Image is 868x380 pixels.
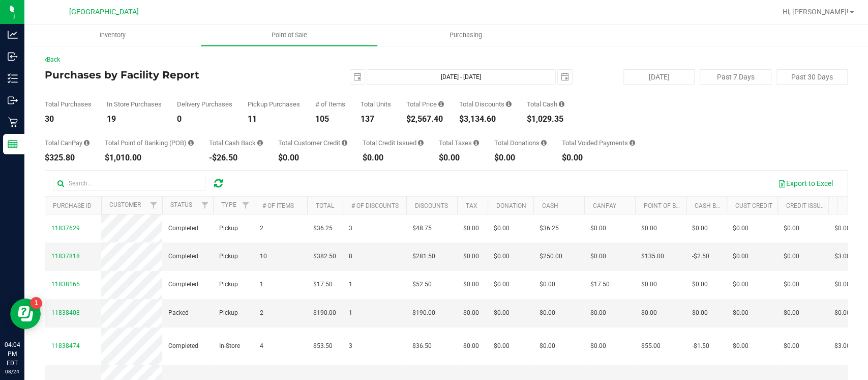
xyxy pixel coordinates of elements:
span: $0.00 [784,224,799,233]
span: 11837629 [51,225,80,232]
a: Discounts [414,202,447,209]
span: $0.00 [463,252,479,261]
span: $0.00 [494,308,510,318]
i: Sum of all voided payment transaction amounts, excluding tips and transaction fees, for all purch... [630,140,635,146]
span: 8 [349,252,352,261]
div: Total Price [406,101,444,107]
span: $17.50 [590,280,610,289]
a: Cust Credit [735,202,772,209]
div: Total Cash [527,101,564,107]
inline-svg: Analytics [8,30,18,40]
i: Sum of the successful, non-voided point-of-banking payment transactions, both via payment termina... [188,140,194,146]
div: Total CanPay [45,140,89,146]
inline-svg: Outbound [8,95,18,105]
span: $0.00 [784,280,799,289]
span: $250.00 [540,252,562,261]
div: 30 [45,115,92,123]
span: $0.00 [494,341,510,351]
div: $0.00 [494,154,547,162]
span: $55.00 [641,341,661,351]
div: $0.00 [363,154,424,162]
i: Sum of the successful, non-voided CanPay payment transactions for all purchases in the date range. [84,140,89,146]
h4: Purchases by Facility Report [45,69,312,80]
span: $0.00 [834,308,850,318]
a: CanPay [592,202,616,209]
span: $0.00 [692,224,708,233]
span: Packed [168,308,189,318]
a: Donation [496,202,526,209]
span: $190.00 [412,308,435,318]
a: Filter [196,197,213,214]
a: Point of Banking (POB) [643,202,715,209]
span: $0.00 [540,308,555,318]
i: Sum of the total prices of all purchases in the date range. [438,101,444,107]
span: [GEOGRAPHIC_DATA] [69,8,139,16]
span: $0.00 [641,280,657,289]
button: Export to Excel [771,175,840,192]
a: Filter [145,197,162,214]
span: $0.00 [463,341,479,351]
a: Purchase ID [53,202,92,209]
i: Sum of the cash-back amounts from rounded-up electronic payments for all purchases in the date ra... [257,140,263,146]
span: In-Store [219,341,240,351]
inline-svg: Inbound [8,51,18,62]
button: [DATE] [623,69,695,85]
span: $0.00 [692,280,708,289]
span: Completed [168,224,198,233]
span: Completed [168,252,198,261]
span: 1 [349,280,352,289]
span: $3.00 [834,341,850,351]
span: $48.75 [412,224,432,233]
a: Tax [465,202,477,209]
span: -$2.50 [692,252,709,261]
span: Completed [168,341,198,351]
input: Search... [53,176,205,191]
i: Sum of all account credit issued for all refunds from returned purchases in the date range. [418,140,424,146]
button: Past 7 Days [700,69,771,85]
span: $0.00 [733,224,749,233]
span: Pickup [219,308,238,318]
div: # of Items [315,101,345,107]
span: 11838165 [51,281,80,288]
div: In Store Purchases [107,101,162,107]
iframe: Resource center unread badge [30,297,42,309]
span: $53.50 [313,341,333,351]
a: Status [170,201,192,208]
div: 19 [107,115,162,123]
span: select [350,70,365,84]
span: $3.00 [834,252,850,261]
span: $0.00 [494,224,510,233]
div: Total Donations [494,140,547,146]
a: Customer [109,201,141,208]
span: $0.00 [540,280,555,289]
span: Point of Sale [258,31,321,40]
span: $0.00 [733,341,749,351]
a: Credit Issued [786,202,828,209]
span: $0.00 [463,280,479,289]
span: $135.00 [641,252,664,261]
p: 04:04 PM EDT [5,340,20,368]
span: 4 [260,341,263,351]
div: 11 [248,115,300,123]
span: 11837818 [51,253,80,260]
span: $0.00 [641,224,657,233]
span: $17.50 [313,280,333,289]
span: $0.00 [733,280,749,289]
span: $0.00 [733,252,749,261]
span: $0.00 [692,308,708,318]
span: Pickup [219,224,238,233]
span: Pickup [219,280,238,289]
a: Purchasing [377,24,554,46]
div: Pickup Purchases [248,101,300,107]
span: 2 [260,308,263,318]
span: Inventory [86,31,139,40]
span: 1 [349,308,352,318]
span: 10 [260,252,267,261]
span: $52.50 [412,280,432,289]
i: Sum of all round-up-to-next-dollar total price adjustments for all purchases in the date range. [541,140,547,146]
span: $0.00 [463,308,479,318]
div: Total Credit Issued [363,140,424,146]
span: 11838474 [51,342,80,349]
span: $0.00 [463,224,479,233]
